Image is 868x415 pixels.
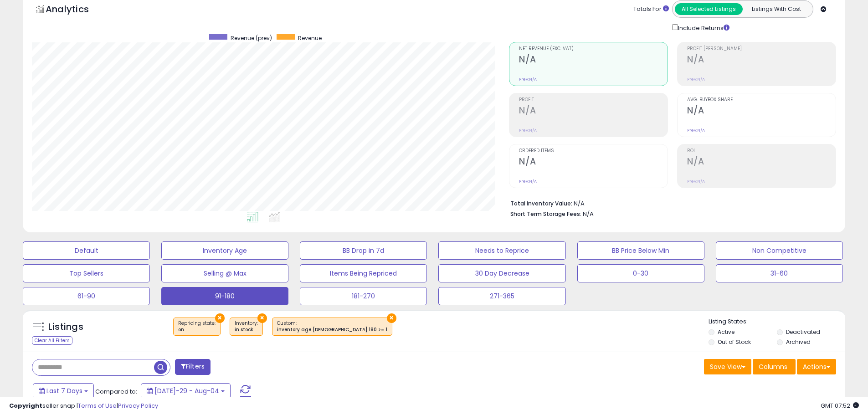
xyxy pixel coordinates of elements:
button: Save View [704,359,751,374]
h5: Analytics [46,3,107,18]
b: Short Term Storage Fees: [510,210,581,218]
label: Archived [786,338,811,346]
button: Actions [797,359,836,374]
button: × [215,313,225,323]
button: × [387,313,396,323]
div: inventory age [DEMOGRAPHIC_DATA] 180 >= 1 [277,327,387,333]
span: Last 7 Days [46,386,82,395]
button: Last 7 Days [33,383,94,399]
b: Total Inventory Value: [510,200,572,207]
span: Avg. Buybox Share [687,97,836,102]
span: Profit [519,97,668,102]
p: Listing States: [709,318,845,326]
button: 181-270 [300,287,427,305]
label: Out of Stock [718,338,751,346]
span: Net Revenue (Exc. VAT) [519,46,668,51]
small: Prev: N/A [687,77,705,82]
button: Selling @ Max [161,264,288,282]
div: on [178,327,216,333]
button: 0-30 [577,264,704,282]
label: Deactivated [786,328,820,336]
button: Items Being Repriced [300,264,427,282]
span: Revenue (prev) [231,34,272,42]
button: Filters [175,359,211,375]
span: Compared to: [95,387,137,396]
small: Prev: N/A [519,128,537,133]
span: N/A [583,210,594,218]
button: Default [23,241,150,260]
label: Active [718,328,734,336]
button: Non Competitive [716,241,843,260]
span: Profit [PERSON_NAME] [687,46,836,51]
span: Repricing state : [178,320,216,333]
span: Custom: [277,320,387,333]
div: Include Returns [665,22,740,33]
h2: N/A [687,156,836,169]
small: Prev: N/A [687,179,705,184]
span: ROI [687,149,836,154]
li: N/A [510,197,829,208]
button: 271-365 [438,287,565,305]
button: Top Sellers [23,264,150,282]
button: Columns [753,359,796,374]
small: Prev: N/A [519,77,537,82]
h5: Listings [48,321,83,333]
button: Inventory Age [161,241,288,260]
div: in stock [235,327,258,333]
span: [DATE]-29 - Aug-04 [154,386,219,395]
h2: N/A [687,54,836,67]
button: 61-90 [23,287,150,305]
button: BB Price Below Min [577,241,704,260]
span: Ordered Items [519,149,668,154]
button: All Selected Listings [675,3,743,15]
span: Inventory : [235,320,258,333]
div: Clear All Filters [32,336,72,345]
button: 91-180 [161,287,288,305]
strong: Copyright [9,401,42,410]
h2: N/A [519,105,668,118]
div: Totals For [633,5,669,14]
small: Prev: N/A [687,128,705,133]
span: Revenue [298,34,322,42]
h2: N/A [687,105,836,118]
button: Needs to Reprice [438,241,565,260]
button: × [257,313,267,323]
button: 30 Day Decrease [438,264,565,282]
h2: N/A [519,54,668,67]
button: BB Drop in 7d [300,241,427,260]
button: Listings With Cost [742,3,810,15]
small: Prev: N/A [519,179,537,184]
h2: N/A [519,156,668,169]
button: [DATE]-29 - Aug-04 [141,383,231,399]
div: seller snap | | [9,402,158,410]
span: Columns [759,362,787,371]
button: 31-60 [716,264,843,282]
a: Terms of Use [78,401,117,410]
a: Privacy Policy [118,401,158,410]
span: 2025-08-12 07:52 GMT [821,401,859,410]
